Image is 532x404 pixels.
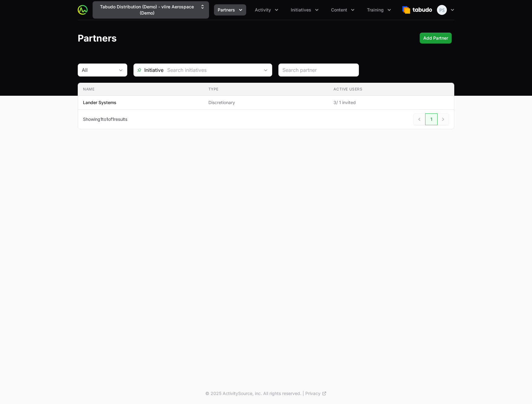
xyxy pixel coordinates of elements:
button: Add Partner [420,33,452,44]
div: Training menu [363,4,395,15]
p: Lander Systems [83,99,116,106]
span: Add Partner [423,34,448,42]
span: Training [367,7,384,13]
button: Content [327,4,358,15]
h1: Partners [78,33,117,44]
p: © 2025 ActivitySource, inc. All rights reserved. [205,390,301,397]
span: 1 [100,116,102,122]
span: | [303,390,304,397]
th: Active Users [329,83,454,96]
span: Initiative [134,66,164,74]
div: Activity menu [251,4,282,15]
span: 1 [106,116,108,122]
div: Partners menu [214,4,246,15]
span: Discretionary [208,99,324,106]
span: 1 [112,116,114,122]
div: Content menu [327,4,358,15]
input: Search partner [282,66,355,74]
button: Initiatives [287,4,322,15]
th: Name [78,83,203,96]
span: Partners [218,7,235,13]
p: Showing to of results [83,116,127,122]
button: All [78,64,127,76]
th: Type [203,83,329,96]
input: Search initiatives [164,64,259,76]
button: Tabudo Distribution (Demo) - vlire Aerospace (Demo) [93,1,209,19]
div: Open [259,64,272,76]
button: Activity [251,4,282,15]
div: Initiatives menu [287,4,322,15]
span: Initiatives [291,7,311,13]
a: 1 [425,113,438,125]
img: ActivitySource [78,5,88,15]
div: Supplier switch menu [93,1,209,19]
div: Primary actions [420,33,452,44]
div: All [82,66,115,74]
img: Tabudo Distribution (Demo) [402,4,432,16]
div: Main navigation [88,1,395,19]
button: Partners [214,4,246,15]
span: 3 / 1 invited [334,99,449,106]
span: Activity [255,7,271,13]
img: Peter Spillane [437,5,447,15]
span: Content [331,7,347,13]
a: Privacy [305,390,327,397]
button: Training [363,4,395,15]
